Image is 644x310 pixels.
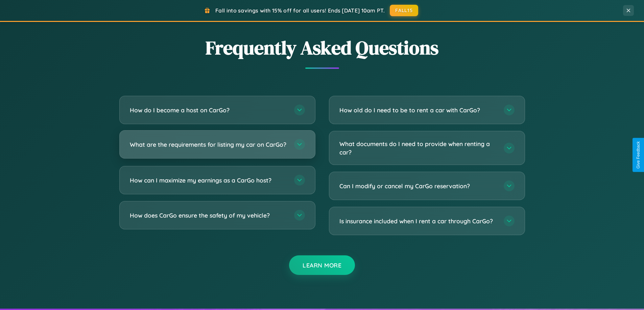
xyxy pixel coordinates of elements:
[130,176,287,185] h3: How can I maximize my earnings as a CarGo host?
[390,5,418,16] button: FALL15
[130,211,287,220] h3: How does CarGo ensure the safety of my vehicle?
[636,141,641,169] div: Give Feedback
[215,7,385,14] span: Fall into savings with 15% off for all users! Ends [DATE] 10am PT.
[289,255,355,275] button: Learn More
[130,140,287,149] h3: What are the requirements for listing my car on CarGo?
[339,182,497,190] h3: Can I modify or cancel my CarGo reservation?
[130,106,287,114] h3: How do I become a host on CarGo?
[119,35,525,61] h2: Frequently Asked Questions
[339,140,497,156] h3: What documents do I need to provide when renting a car?
[339,217,497,225] h3: Is insurance included when I rent a car through CarGo?
[339,106,497,114] h3: How old do I need to be to rent a car with CarGo?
